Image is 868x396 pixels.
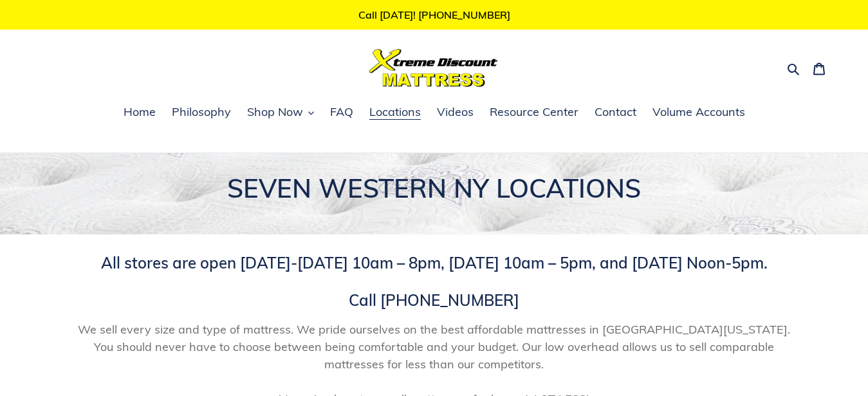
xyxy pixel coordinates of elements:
[437,104,474,120] span: Videos
[330,104,353,120] span: FAQ
[595,104,636,120] span: Contact
[483,103,585,122] a: Resource Center
[588,103,643,122] a: Contact
[490,104,578,120] span: Resource Center
[369,49,498,87] img: Xtreme Discount Mattress
[363,103,427,122] a: Locations
[172,104,231,120] span: Philosophy
[117,103,162,122] a: Home
[165,103,237,122] a: Philosophy
[124,104,156,120] span: Home
[101,253,768,310] span: All stores are open [DATE]-[DATE] 10am – 8pm, [DATE] 10am – 5pm, and [DATE] Noon-5pm. Call [PHONE...
[324,103,360,122] a: FAQ
[241,103,320,122] button: Shop Now
[646,103,752,122] a: Volume Accounts
[369,104,421,120] span: Locations
[430,103,480,122] a: Videos
[247,104,303,120] span: Shop Now
[227,172,641,204] span: SEVEN WESTERN NY LOCATIONS
[652,104,745,120] span: Volume Accounts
